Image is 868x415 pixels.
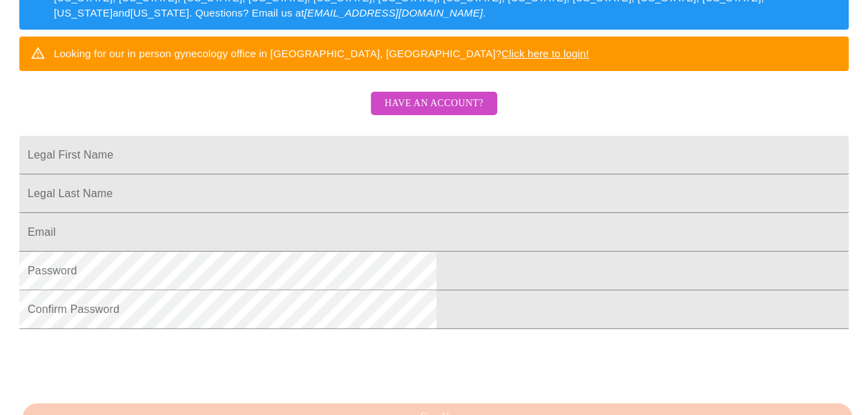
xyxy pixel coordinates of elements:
[54,41,589,66] div: Looking for our in person gynecology office in [GEOGRAPHIC_DATA], [GEOGRAPHIC_DATA]?
[371,92,497,116] button: Have an account?
[367,107,501,119] a: Have an account?
[19,336,229,389] iframe: reCAPTCHA
[501,48,589,59] a: Click here to login!
[304,7,483,19] em: [EMAIL_ADDRESS][DOMAIN_NAME]
[385,95,483,112] span: Have an account?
